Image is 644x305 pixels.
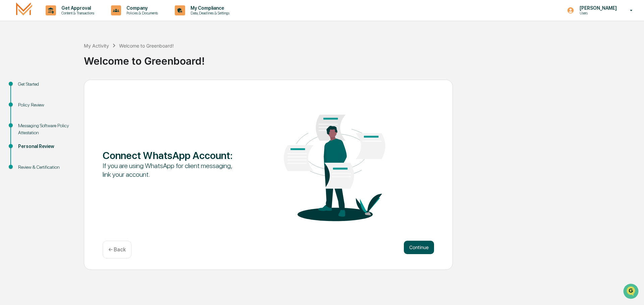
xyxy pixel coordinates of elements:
[18,143,73,150] div: Personal Review
[268,94,401,232] img: Connect WhatsApp Account
[103,149,235,161] div: Connect WhatsApp Account :
[23,51,110,58] div: Start new chat
[84,50,641,67] div: Welcome to Greenboard!
[18,164,73,171] div: Review & Certification
[55,84,83,91] span: Attestations
[46,82,86,94] a: 🗄️Attestations
[574,11,620,15] p: Users
[4,94,45,106] a: 🔎Data Lookup
[4,82,46,94] a: 🖐️Preclearance
[23,58,85,63] div: We're available if you need us!
[185,11,233,15] p: Data, Deadlines & Settings
[47,113,81,119] a: Powered byPylon
[18,122,73,136] div: Messaging Software Policy Attestation
[7,85,12,90] div: 🖐️
[623,283,641,301] iframe: Open customer support
[84,43,109,49] div: My Activity
[56,11,98,15] p: Content & Transactions
[18,81,73,88] div: Get Started
[13,97,42,104] span: Data Lookup
[13,84,43,91] span: Preclearance
[16,2,32,18] img: logo
[103,161,235,179] div: If you are using WhatsApp for client messaging, link your account.
[404,241,434,254] button: Continue
[18,101,73,108] div: Policy Review
[574,5,620,11] p: [PERSON_NAME]
[67,113,81,119] span: Pylon
[56,5,98,11] p: Get Approval
[119,43,174,49] div: Welcome to Greenboard!
[7,14,122,25] p: How can we help?
[185,5,233,11] p: My Compliance
[121,5,161,11] p: Company
[121,11,161,15] p: Policies & Documents
[7,98,12,103] div: 🔎
[108,246,126,253] p: ← Back
[7,51,19,63] img: 1746055101610-c473b297-6a78-478c-a979-82029cc54cd1
[114,53,122,61] button: Start new chat
[49,85,54,90] div: 🗄️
